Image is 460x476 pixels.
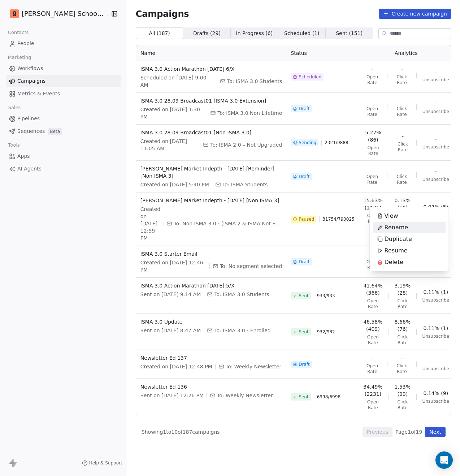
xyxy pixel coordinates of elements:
[385,212,398,220] span: View
[385,235,412,243] span: Duplicate
[385,258,404,267] span: Delete
[385,246,408,255] span: Resume
[385,223,408,232] span: Rename
[373,210,446,268] div: Suggestions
